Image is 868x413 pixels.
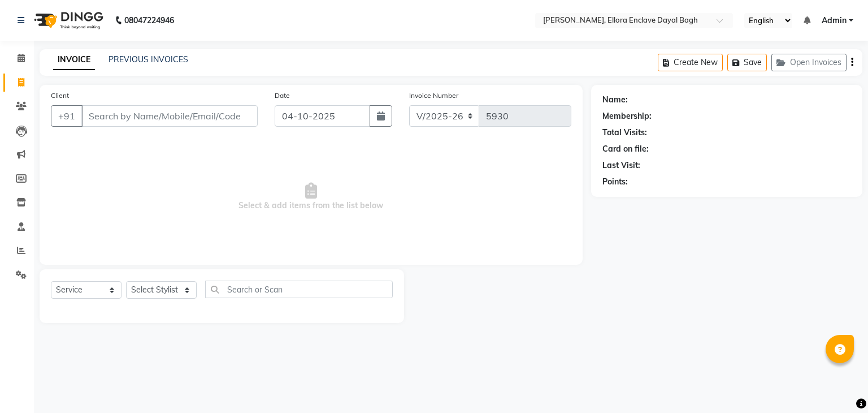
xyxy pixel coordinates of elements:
img: logo [29,5,106,36]
div: Points: [602,176,628,188]
div: Total Visits: [602,127,647,139]
iframe: chat widget [821,368,857,402]
div: Card on file: [602,143,649,155]
span: Select & add items from the list below [51,140,571,253]
label: Client [51,91,69,101]
button: Create New [658,54,723,71]
label: Date [275,91,290,101]
button: +91 [51,105,83,127]
button: Open Invoices [771,54,847,71]
div: Name: [602,94,628,106]
label: Invoice Number [409,91,458,101]
input: Search or Scan [205,281,393,298]
a: INVOICE [53,50,95,70]
div: Last Visit: [602,160,640,171]
button: Save [727,54,767,71]
a: PREVIOUS INVOICES [108,54,188,64]
input: Search by Name/Mobile/Email/Code [81,105,258,127]
div: Membership: [602,110,652,122]
b: 08047224946 [124,5,174,36]
span: Admin [822,15,847,27]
